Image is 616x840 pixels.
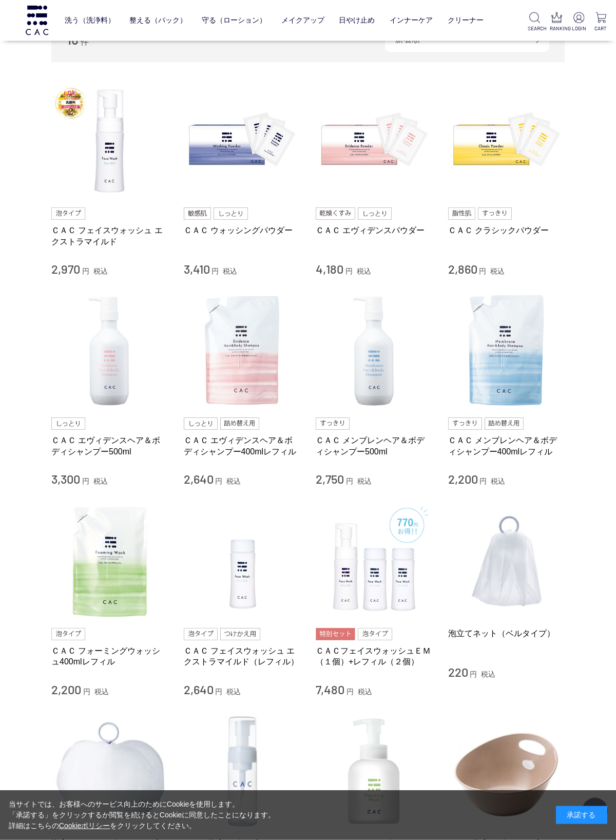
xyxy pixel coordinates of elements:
[390,8,433,32] a: インナーケア
[220,417,260,430] img: 詰め替え用
[82,477,89,485] span: 円
[448,713,565,830] img: ＣＡＣ泡立てボウル（ブラウン）
[556,806,607,824] div: 承諾する
[51,225,168,247] a: ＣＡＣ フェイスウォッシュ エクストラマイルド
[184,417,218,430] img: しっとり
[51,293,168,410] img: ＣＡＣ エヴィデンスヘア＆ボディシャンプー500ml
[358,628,392,640] img: 泡タイプ
[226,688,241,696] span: 税込
[51,261,80,276] span: 2,970
[550,25,564,32] p: RANKING
[184,645,301,667] a: ＣＡＣ フェイスウォッシュ エクストラマイルド（レフィル）
[448,8,484,32] a: クリーナー
[226,477,241,485] span: 税込
[448,503,565,620] img: 泡立てネット（ベルタイプ）
[51,628,85,640] img: 泡タイプ
[51,645,168,667] a: ＣＡＣ フォーミングウォッシュ400mlレフィル
[51,713,168,830] img: 泡立てネット（ボールタイプ）
[448,628,565,639] a: 泡立てネット（ベルタイプ）
[215,688,222,696] span: 円
[448,293,565,410] img: ＣＡＣ メンブレンヘア＆ボディシャンプー400mlレフィル
[470,670,477,678] span: 円
[572,12,586,32] a: LOGIN
[448,261,477,276] span: 2,860
[479,267,486,275] span: 円
[281,8,324,32] a: メイクアップ
[184,682,214,697] span: 2,640
[94,688,109,696] span: 税込
[316,261,343,276] span: 4,180
[572,25,586,32] p: LOGIN
[316,645,433,667] a: ＣＡＣフェイスウォッシュＥＭ（１個）+レフィル（２個）
[345,267,353,275] span: 円
[448,83,565,200] img: ＣＡＣ クラシックパウダー
[316,435,433,457] a: ＣＡＣ メンブレンヘア＆ボディシャンプー500ml
[316,628,355,640] img: 特別セット
[316,417,350,430] img: すっきり
[59,822,110,830] a: Cookieポリシー
[129,8,187,32] a: 整える（パック）
[346,477,353,485] span: 円
[65,8,115,32] a: 洗う（洗浄料）
[51,435,168,457] a: ＣＡＣ エヴィデンスヘア＆ボディシャンプー500ml
[528,12,542,32] a: SEARCH
[358,207,392,220] img: しっとり
[51,83,168,200] img: ＣＡＣ フェイスウォッシュ エクストラマイルド
[24,6,50,35] img: logo
[448,207,475,220] img: 脂性肌
[51,417,85,430] img: しっとり
[223,267,237,275] span: 税込
[184,83,301,200] img: ＣＡＣ ウォッシングパウダー
[339,8,375,32] a: 日やけ止め
[479,477,487,485] span: 円
[93,267,108,275] span: 税込
[316,225,433,236] a: ＣＡＣ エヴィデンスパウダー
[448,435,565,457] a: ＣＡＣ メンブレンヘア＆ボディシャンプー400mlレフィル
[357,267,371,275] span: 税込
[184,293,301,410] img: ＣＡＣ エヴィデンスヘア＆ボディシャンプー400mlレフィル
[316,471,344,486] span: 2,750
[490,267,505,275] span: 税込
[485,417,524,430] img: 詰め替え用
[316,83,433,200] img: ＣＡＣ エヴィデンスパウダー
[346,688,354,696] span: 円
[594,12,608,32] a: CART
[83,688,90,696] span: 円
[316,293,433,410] img: ＣＡＣ メンブレンヘア＆ボディシャンプー500ml
[448,417,482,430] img: すっきり
[211,267,219,275] span: 円
[316,713,433,830] img: ＣＡＣ フォーミングウォッシュ専用泡立てポンプ500mlボトル
[594,25,608,32] p: CART
[51,503,168,620] img: ＣＡＣ フォーミングウォッシュ400mlレフィル
[358,688,372,696] span: 税込
[184,207,211,220] img: 敏感肌
[184,628,218,640] img: 泡タイプ
[184,435,301,457] a: ＣＡＣ エヴィデンスヘア＆ボディシャンプー400mlレフィル
[220,628,260,640] img: つけかえ用
[184,713,301,830] img: ＣＡＣ泡立てポンプ１１０ｍｌボトル
[51,682,81,697] span: 2,200
[357,477,372,485] span: 税込
[550,12,564,32] a: RANKING
[316,503,433,620] img: ＣＡＣフェイスウォッシュＥＭ（１個）+レフィル（２個）
[316,682,344,697] span: 7,480
[478,207,512,220] img: すっきり
[528,25,542,32] p: SEARCH
[82,267,89,275] span: 円
[202,8,266,32] a: 守る（ローション）
[184,503,301,620] img: ＣＡＣ フェイスウォッシュ エクストラマイルド（レフィル）
[184,261,210,276] span: 3,410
